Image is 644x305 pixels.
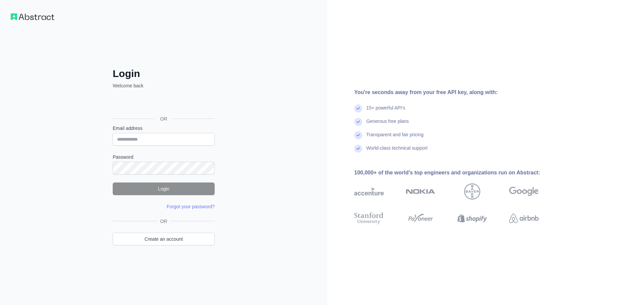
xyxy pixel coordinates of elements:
div: 100,000+ of the world's top engineers and organizations run on Abstract: [354,169,560,177]
img: airbnb [509,211,539,226]
img: check mark [354,104,362,112]
img: payoneer [406,211,435,226]
img: check mark [354,131,362,139]
button: Login [113,182,215,195]
img: stanford university [354,211,384,226]
span: OR [155,116,173,122]
div: Transparent and fair pricing [366,131,424,145]
img: accenture [354,183,384,200]
a: Forgot your password? [167,204,215,209]
img: check mark [354,145,362,153]
label: Email address [113,125,215,132]
img: shopify [458,211,487,226]
iframe: Sign in with Google Button [109,96,217,111]
div: Generous free plans [366,118,409,131]
span: OR [158,218,170,225]
a: Create an account [113,233,215,245]
label: Password [113,154,215,160]
img: nokia [406,183,435,200]
h2: Login [113,68,215,80]
img: bayer [464,183,480,200]
div: You're seconds away from your free API key, along with: [354,88,560,96]
img: google [509,183,539,200]
img: Workflow [11,13,54,20]
p: Welcome back [113,82,215,89]
div: 15+ powerful API's [366,104,405,118]
div: World-class technical support [366,145,428,158]
img: check mark [354,118,362,126]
